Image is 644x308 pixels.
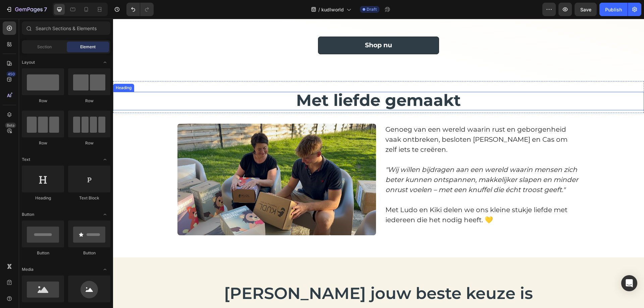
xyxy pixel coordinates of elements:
div: Row [22,140,64,146]
button: 7 [3,3,50,16]
div: Heading [22,195,64,201]
div: Publish [605,6,622,13]
img: logo_orange.svg [11,11,16,16]
p: Met Ludo en Kiki delen we ons kleine stukje liefde met iedereen die het nodig heeft. 💛 [272,176,466,206]
div: Undo/Redo [126,3,154,16]
span: Toggle open [100,57,110,68]
div: v 4.0.25 [19,11,33,16]
img: gempages_581040431320531881-5e0e2348-e66f-4416-8f20-0206e7b6f934.jpg [64,105,263,217]
span: Toggle open [100,264,110,275]
div: Button [22,250,64,256]
span: Section [37,44,52,50]
div: Row [68,98,110,104]
span: Element [80,44,96,50]
div: Rich Text Editor. Editing area: main [272,105,467,207]
p: Genoeg van een wereld waarin rust en geborgenheid vaak ontbreken, besloten [PERSON_NAME] en Cas o... [272,106,466,146]
iframe: Design area [113,19,644,308]
span: Save [580,7,591,12]
div: Open Intercom Messenger [621,275,637,291]
span: Button [22,211,34,218]
p: Shop nu [252,22,279,31]
div: Heading [1,66,20,72]
div: Domein: [DOMAIN_NAME] [17,17,74,23]
div: Beta [5,123,16,128]
span: Draft [367,6,377,12]
span: / [318,6,320,13]
img: tab_domain_overview_orange.svg [18,42,24,48]
span: [PERSON_NAME] jouw beste keuze is [111,265,420,284]
span: Media [22,266,34,272]
span: Layout [22,59,35,65]
span: Toggle open [100,154,110,165]
div: Row [68,140,110,146]
div: Domeinoverzicht [26,43,59,47]
div: Row [22,98,64,104]
p: 7 [44,5,47,13]
span: Toggle open [100,209,110,220]
img: tab_keywords_by_traffic_grey.svg [66,42,71,48]
div: Text Block [68,195,110,201]
i: "Wij willen bijdragen aan een wereld waarin mensen zich beter kunnen ontspannen, makkelijker slap... [272,147,465,175]
button: Publish [599,3,628,16]
span: Text [22,157,30,163]
button: Save [575,3,597,16]
div: 450 [6,71,16,77]
input: Search Sections & Elements [22,21,110,35]
img: website_grey.svg [11,17,16,23]
span: Met liefde gemaakt [183,72,348,91]
div: Button [68,250,110,256]
div: Keywords op verkeer [73,43,115,47]
span: kudlworld [321,6,344,13]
